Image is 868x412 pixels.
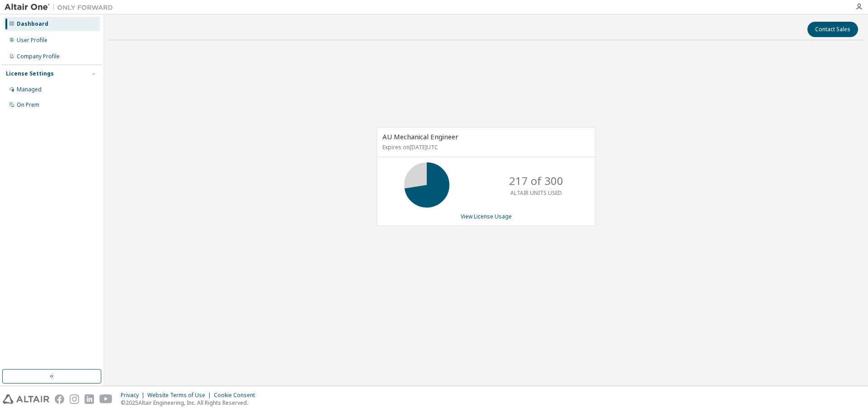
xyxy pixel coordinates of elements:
div: On Prem [17,101,39,109]
div: Dashboard [17,20,48,28]
img: facebook.svg [55,394,64,404]
p: © 2025 Altair Engineering, Inc. All Rights Reserved. [121,399,260,407]
img: instagram.svg [70,394,79,404]
div: Privacy [121,392,147,399]
div: Website Terms of Use [147,392,214,399]
div: Cookie Consent [214,392,260,399]
div: Managed [17,86,42,93]
img: altair_logo.svg [3,394,49,404]
button: Contact Sales [807,22,858,37]
img: Altair One [5,3,118,12]
p: ALTAIR UNITS USED [510,189,562,197]
div: User Profile [17,37,47,44]
div: Company Profile [17,53,60,60]
img: linkedin.svg [85,394,94,404]
span: AU Mechanical Engineer [382,132,458,141]
a: View License Usage [461,213,512,220]
div: License Settings [6,70,54,77]
p: Expires on [DATE] UTC [382,143,588,151]
p: 217 of 300 [509,173,563,189]
img: youtube.svg [99,394,113,404]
